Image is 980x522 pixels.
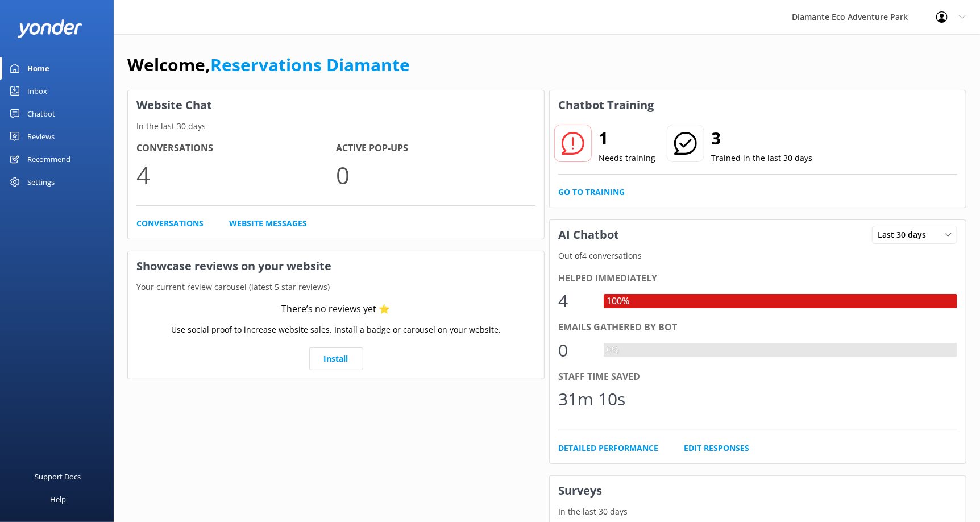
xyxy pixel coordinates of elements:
[550,90,662,120] h3: Chatbot Training
[27,57,49,80] div: Home
[550,220,628,250] h3: AI Chatbot
[128,90,544,120] h3: Website Chat
[136,141,336,156] h4: Conversations
[27,171,55,193] div: Settings
[558,320,957,335] div: Emails gathered by bot
[17,19,82,38] img: yonder-white-logo.png
[282,302,391,317] div: There’s no reviews yet ⭐
[550,476,966,506] h3: Surveys
[558,271,957,286] div: Helped immediately
[127,51,410,78] h1: Welcome,
[550,506,966,518] p: In the last 30 days
[27,148,70,171] div: Recommend
[35,465,81,488] div: Support Docs
[136,217,204,230] a: Conversations
[558,386,625,413] div: 31m 10s
[128,120,544,132] p: In the last 30 days
[711,125,812,152] h2: 3
[599,152,655,164] p: Needs training
[599,125,655,152] h2: 1
[27,102,55,125] div: Chatbot
[558,370,957,384] div: Staff time saved
[128,251,544,281] h3: Showcase reviews on your website
[878,229,933,241] span: Last 30 days
[604,343,622,358] div: 0%
[711,152,812,164] p: Trained in the last 30 days
[309,347,363,370] a: Install
[684,442,749,454] a: Edit Responses
[558,186,625,198] a: Go to Training
[128,281,544,293] p: Your current review carousel (latest 5 star reviews)
[171,324,501,336] p: Use social proof to increase website sales. Install a badge or carousel on your website.
[558,337,592,364] div: 0
[336,156,535,194] p: 0
[27,125,55,148] div: Reviews
[229,217,307,230] a: Website Messages
[558,442,658,454] a: Detailed Performance
[50,488,66,511] div: Help
[550,250,966,262] p: Out of 4 conversations
[558,287,592,314] div: 4
[27,80,47,102] div: Inbox
[604,294,632,309] div: 100%
[136,156,336,194] p: 4
[336,141,535,156] h4: Active Pop-ups
[210,53,410,76] a: Reservations Diamante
